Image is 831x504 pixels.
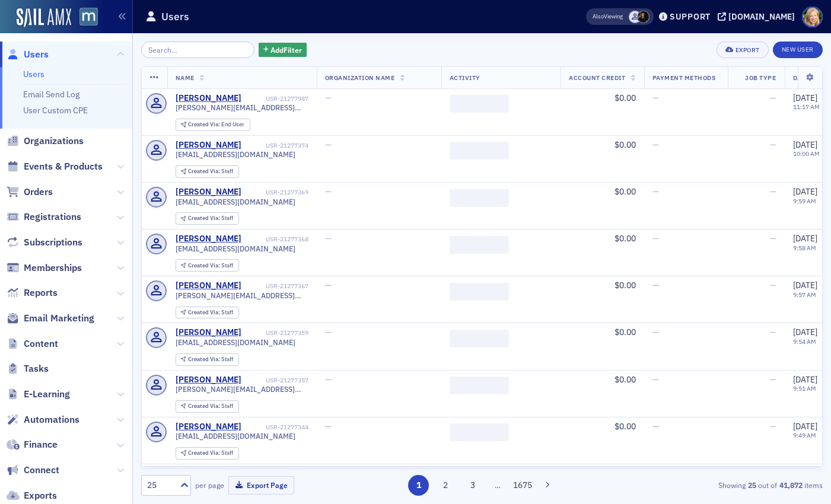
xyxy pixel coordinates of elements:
[188,120,221,128] span: Created Via :
[188,168,233,175] div: Staff
[7,160,103,173] a: Events & Products
[243,282,308,290] div: USR-21277367
[450,142,509,160] span: ‌
[7,261,82,275] a: Memberships
[188,167,221,175] span: Created Via :
[793,92,817,103] span: [DATE]
[652,186,659,197] span: —
[176,280,241,291] a: [PERSON_NAME]
[24,362,49,375] span: Tasks
[24,135,84,148] span: Organizations
[188,402,221,410] span: Created Via :
[325,92,332,103] span: —
[793,431,816,439] time: 9:49 AM
[770,233,776,244] span: —
[24,48,49,61] span: Users
[176,432,295,441] span: [EMAIL_ADDRESS][DOMAIN_NAME]
[188,403,233,410] div: Staff
[188,355,221,363] span: Created Via :
[489,480,506,490] span: …
[615,139,636,150] span: $0.00
[243,377,308,384] div: USR-21277357
[176,338,295,347] span: [EMAIL_ADDRESS][DOMAIN_NAME]
[615,421,636,432] span: $0.00
[793,280,817,291] span: [DATE]
[7,438,58,451] a: Finance
[188,356,233,363] div: Staff
[450,283,509,301] span: ‌
[7,337,58,350] a: Content
[176,375,241,385] div: [PERSON_NAME]
[7,489,57,502] a: Exports
[176,74,195,82] span: Name
[450,74,480,82] span: Activity
[615,280,636,291] span: $0.00
[745,74,776,82] span: Job Type
[24,312,94,325] span: Email Marketing
[176,400,239,413] div: Created Via: Staff
[450,236,509,254] span: ‌
[7,362,49,375] a: Tasks
[615,327,636,337] span: $0.00
[176,234,241,244] a: [PERSON_NAME]
[325,233,332,244] span: —
[793,384,816,393] time: 9:51 AM
[569,74,625,82] span: Account Credit
[23,105,88,116] a: User Custom CPE
[176,119,250,131] div: Created Via: End User
[176,447,239,460] div: Created Via: Staff
[188,261,221,269] span: Created Via :
[24,413,79,426] span: Automations
[176,307,239,319] div: Created Via: Staff
[512,475,533,496] button: 1675
[176,197,295,206] span: [EMAIL_ADDRESS][DOMAIN_NAME]
[793,197,816,205] time: 9:59 AM
[746,480,758,490] strong: 25
[24,337,58,350] span: Content
[176,327,241,338] div: [PERSON_NAME]
[188,122,244,128] div: End User
[793,337,816,346] time: 9:54 AM
[188,215,233,222] div: Staff
[793,139,817,150] span: [DATE]
[770,92,776,103] span: —
[7,286,58,299] a: Reports
[243,95,308,103] div: USR-21277987
[7,236,82,249] a: Subscriptions
[176,244,295,253] span: [EMAIL_ADDRESS][DOMAIN_NAME]
[718,12,799,21] button: [DOMAIN_NAME]
[7,135,84,148] a: Organizations
[161,9,189,24] h1: Users
[176,212,239,225] div: Created Via: Staff
[435,475,456,496] button: 2
[615,233,636,244] span: $0.00
[176,385,308,394] span: [PERSON_NAME][EMAIL_ADDRESS][DOMAIN_NAME]
[147,479,173,492] div: 25
[325,327,332,337] span: —
[325,139,332,150] span: —
[593,12,604,20] div: Also
[7,210,81,224] a: Registrations
[652,233,659,244] span: —
[770,280,776,291] span: —
[770,327,776,337] span: —
[188,450,233,457] div: Staff
[243,329,308,337] div: USR-21277359
[188,449,221,457] span: Created Via :
[176,353,239,366] div: Created Via: Staff
[243,423,308,431] div: USR-21277344
[325,374,332,385] span: —
[615,92,636,103] span: $0.00
[652,139,659,150] span: —
[176,140,241,151] a: [PERSON_NAME]
[637,11,649,23] span: Lauren McDonough
[176,93,241,104] a: [PERSON_NAME]
[7,186,53,199] a: Orders
[176,259,239,272] div: Created Via: Staff
[652,421,659,432] span: —
[793,327,817,337] span: [DATE]
[652,280,659,291] span: —
[793,103,820,111] time: 11:17 AM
